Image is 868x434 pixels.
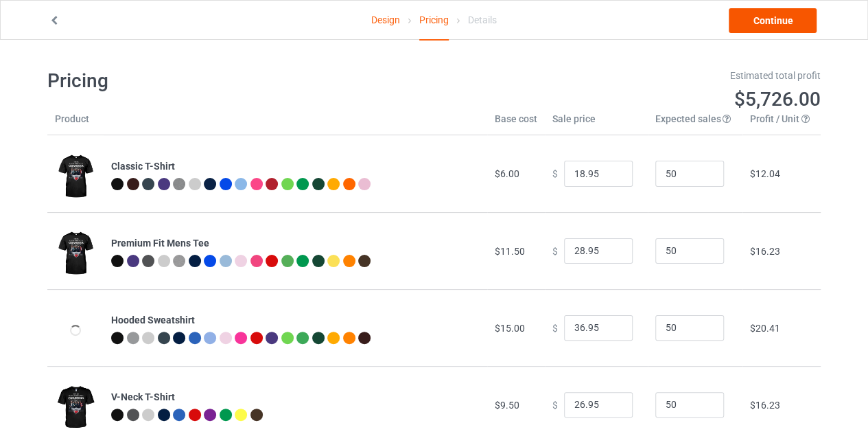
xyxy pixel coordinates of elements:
b: Classic T-Shirt [111,161,175,172]
span: $ [552,399,558,410]
b: Hooded Sweatshirt [111,315,195,325]
a: Design [371,1,400,39]
div: Estimated total profit [444,69,821,82]
b: Premium Fit Mens Tee [111,238,209,249]
span: $5,726.00 [734,88,821,111]
th: Profit / Unit [742,112,821,135]
span: $11.50 [495,246,525,257]
span: $ [552,322,558,333]
span: $16.23 [750,400,780,411]
span: $ [552,168,558,179]
span: $15.00 [495,323,525,334]
div: Details [468,1,497,39]
a: Continue [729,8,817,33]
th: Sale price [545,112,648,135]
span: $6.00 [495,168,519,179]
b: V-Neck T-Shirt [111,391,175,402]
span: $9.50 [495,400,519,411]
th: Expected sales [648,112,742,135]
div: Pricing [419,1,449,41]
span: $ [552,245,558,256]
span: $16.23 [750,246,780,257]
span: $12.04 [750,168,780,179]
span: $20.41 [750,323,780,334]
th: Base cost [487,112,545,135]
img: heather_texture.png [173,178,185,190]
th: Product [47,112,104,135]
h1: Pricing [47,69,425,93]
img: heather_texture.png [173,255,185,267]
